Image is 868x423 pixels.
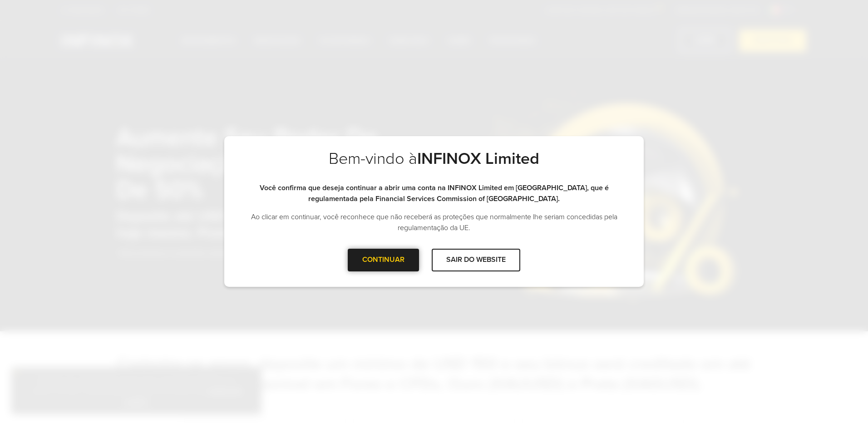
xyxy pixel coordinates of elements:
strong: INFINOX Limited [417,149,539,168]
strong: Você confirma que deseja continuar a abrir uma conta na INFINOX Limited em [GEOGRAPHIC_DATA], que... [260,183,609,203]
h2: Bem-vindo à [242,149,626,182]
div: SAIR DO WEBSITE [432,249,520,271]
div: CONTINUAR [348,249,419,271]
p: Ao clicar em continuar, você reconhece que não receberá as proteções que normalmente lhe seriam c... [242,211,626,233]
